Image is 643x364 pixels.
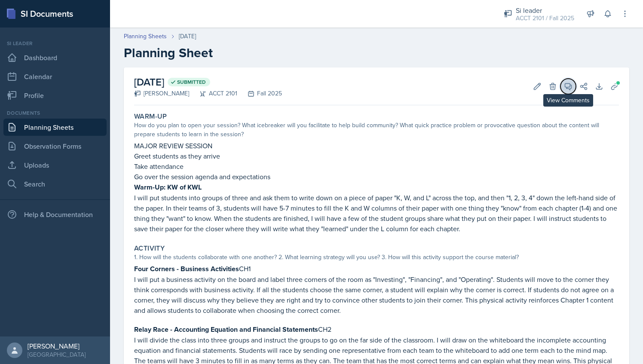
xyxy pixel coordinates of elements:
[134,193,619,234] p: I will put students into groups of three and ask them to write down on a piece of paper "K, W, an...
[134,161,619,171] p: Take attendance
[124,32,167,41] a: Planning Sheets
[134,253,619,262] div: 1. How will the students collaborate with one another? 2. What learning strategy will you use? 3....
[134,112,167,121] label: Warm-Up
[3,119,107,136] a: Planning Sheets
[134,263,619,274] p: CH1
[3,87,107,104] a: Profile
[3,175,107,193] a: Search
[189,89,237,98] div: ACCT 2101
[134,244,165,253] label: Activity
[134,182,202,192] strong: Warm-Up: KW of KWL
[134,324,619,335] p: CH2
[134,121,619,139] div: How do you plan to open your session? What icebreaker will you facilitate to help build community...
[134,141,619,151] p: MAJOR REVIEW SESSION
[560,79,576,94] button: View Comments
[3,138,107,155] a: Observation Forms
[237,89,282,98] div: Fall 2025
[134,324,318,334] strong: Relay Race - Accounting Equation and Financial Statements
[3,156,107,174] a: Uploads
[28,342,86,350] div: [PERSON_NAME]
[3,68,107,85] a: Calendar
[124,45,629,61] h2: Planning Sheet
[134,74,282,90] h2: [DATE]
[134,264,239,274] strong: Four Corners - Business Activities
[134,89,189,98] div: [PERSON_NAME]
[134,274,619,315] p: I will put a business activity on the board and label three corners of the room as "Investing", "...
[177,79,206,86] span: Submitted
[3,40,107,47] div: Si leader
[516,5,574,15] div: Si leader
[3,206,107,223] div: Help & Documentation
[134,171,619,182] p: Go over the session agenda and expectations
[134,151,619,161] p: Greet students as they arrive
[28,350,86,359] div: [GEOGRAPHIC_DATA]
[179,32,196,41] div: [DATE]
[3,109,107,117] div: Documents
[516,14,574,23] div: ACCT 2101 / Fall 2025
[3,49,107,66] a: Dashboard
